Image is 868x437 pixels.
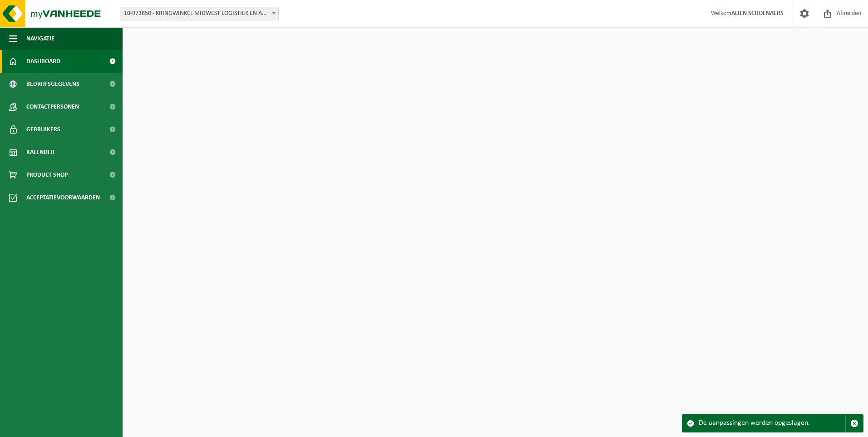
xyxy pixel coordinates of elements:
[26,141,54,164] span: Kalender
[26,73,79,95] span: Bedrijfsgegevens
[26,186,100,209] span: Acceptatievoorwaarden
[26,27,54,50] span: Navigatie
[120,7,278,20] span: 10-973850 - KRINGWINKEL MIDWEST LOGISTIEK EN ADMINISTRATIEF CENTRUM - INGELMUNSTER
[731,10,784,17] strong: ALIEN SCHOENAERS
[699,415,845,432] div: De aanpassingen werden opgeslagen.
[120,7,279,20] span: 10-973850 - KRINGWINKEL MIDWEST LOGISTIEK EN ADMINISTRATIEF CENTRUM - INGELMUNSTER
[26,118,60,141] span: Gebruikers
[26,50,60,73] span: Dashboard
[26,164,68,186] span: Product Shop
[26,95,79,118] span: Contactpersonen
